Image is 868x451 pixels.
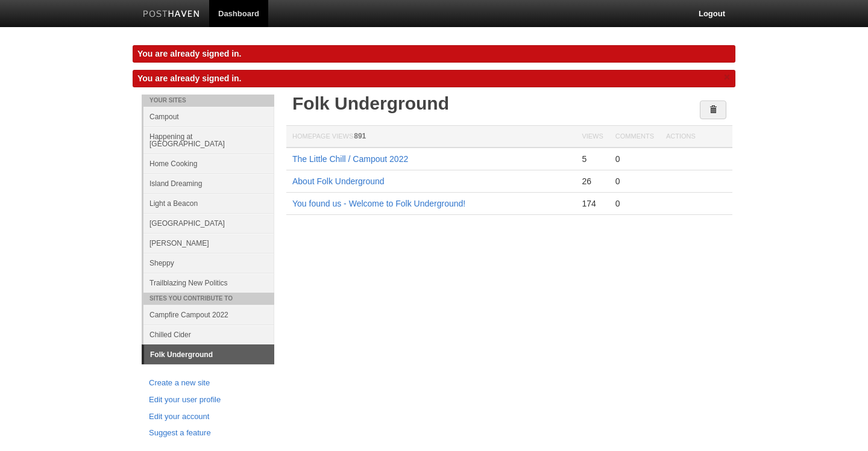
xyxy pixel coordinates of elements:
[142,95,274,107] li: Your Sites
[582,198,603,209] div: 174
[137,73,241,83] span: You are already signed in.
[576,126,609,148] th: Views
[143,325,274,344] a: Chilled Cider
[609,126,660,148] th: Comments
[142,293,274,305] li: Sites You Contribute To
[615,154,654,164] div: 0
[292,154,408,164] a: The Little Chill / Campout 2022
[722,70,732,85] a: ×
[149,411,267,423] a: Edit your account
[133,45,735,63] div: You are already signed in.
[582,154,603,164] div: 5
[292,199,465,208] a: You found us - Welcome to Folk Underground!
[292,176,385,186] a: About Folk Underground
[582,176,603,187] div: 26
[143,253,274,273] a: Sheppy
[615,198,654,209] div: 0
[660,126,732,148] th: Actions
[143,173,274,193] a: Island Dreaming
[143,233,274,253] a: [PERSON_NAME]
[615,176,654,187] div: 0
[143,126,274,154] a: Happening at [GEOGRAPHIC_DATA]
[149,377,267,390] a: Create a new site
[143,154,274,173] a: Home Cooking
[149,394,267,406] a: Edit your user profile
[143,213,274,233] a: [GEOGRAPHIC_DATA]
[144,345,274,364] a: Folk Underground
[292,93,449,113] a: Folk Underground
[143,193,274,213] a: Light a Beacon
[143,273,274,293] a: Trailblazing New Politics
[286,126,576,148] th: Homepage Views
[143,305,274,325] a: Campfire Campout 2022
[143,107,274,126] a: Campout
[354,132,366,140] span: 891
[149,427,267,440] a: Suggest a feature
[143,10,200,19] img: Posthaven-bar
